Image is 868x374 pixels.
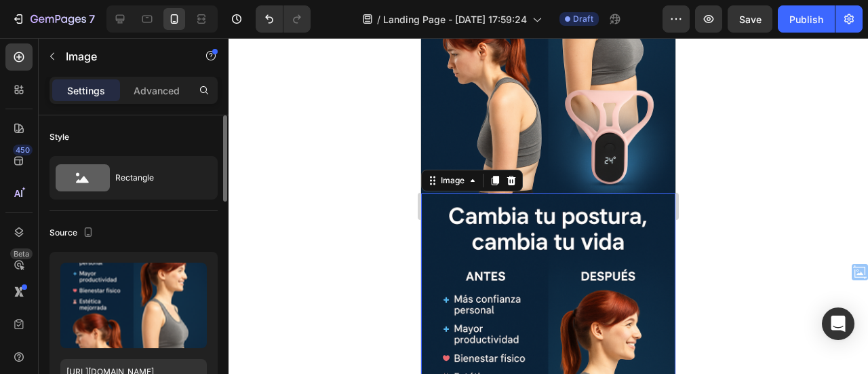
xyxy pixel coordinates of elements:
div: Rectangle [115,162,198,193]
button: Publish [778,5,835,33]
p: Advanced [134,83,180,98]
p: Image [66,48,181,64]
span: Draft [573,13,593,25]
p: Settings [67,83,105,98]
div: 450 [13,145,33,155]
div: Beta [10,248,33,259]
div: Publish [789,12,823,26]
button: Save [728,5,772,33]
button: 7 [5,5,101,33]
span: Save [739,14,762,25]
div: Undo/Redo [256,5,311,33]
div: Style [50,131,69,143]
span: Landing Page - [DATE] 17:59:24 [383,12,527,26]
img: preview-image [60,263,207,348]
div: Open Intercom Messenger [822,307,854,340]
p: 7 [89,11,95,27]
div: Source [50,224,96,242]
span: / [377,12,380,26]
iframe: Design area [421,38,675,374]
